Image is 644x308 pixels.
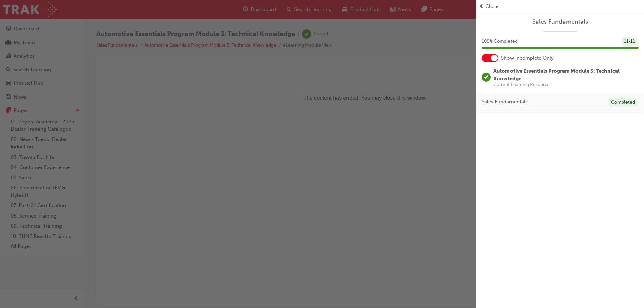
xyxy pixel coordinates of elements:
[493,82,639,87] span: Current Learning Resource
[485,3,498,10] span: Close
[493,68,620,82] span: Automotive Essentials Program Module 3: Technical Knowledge
[609,98,637,107] div: Completed
[3,5,524,36] p: The content has ended. You may close this window.
[482,98,528,106] span: Sales Fundamentals
[482,38,518,45] span: 100 % Completed
[482,18,639,26] a: Sales Fundamentals
[622,37,637,46] div: 11 / 11
[501,54,554,62] span: Show Incomplete Only
[479,3,641,10] button: prev-iconClose
[482,73,491,82] span: learningRecordVerb_PASS-icon
[479,3,484,10] span: prev-icon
